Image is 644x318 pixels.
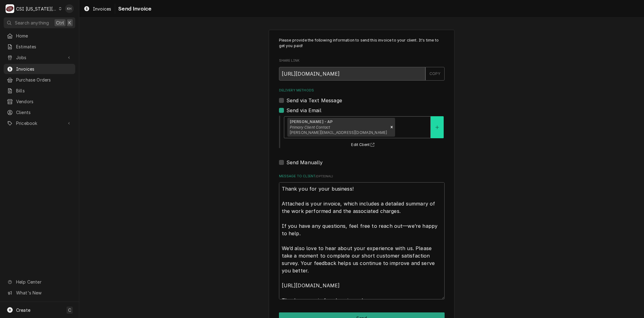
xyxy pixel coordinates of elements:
div: CSI [US_STATE][GEOGRAPHIC_DATA] [16,6,57,12]
div: Delivery Methods [279,88,445,166]
label: Send via Email [286,107,321,114]
em: Primary Client Contact [290,125,330,130]
button: Search anythingCtrlK [4,17,75,28]
span: Vendors [16,98,72,105]
svg: Create New Contact [435,125,439,130]
button: Create New Contact [431,116,444,138]
a: Vendors [4,96,75,107]
span: Send Invoice [116,5,151,13]
p: Please provide the following information to send this invoice to your client. It's time to get yo... [279,38,445,49]
a: Clients [4,107,75,117]
div: CSI Kansas City's Avatar [6,4,14,13]
span: [PERSON_NAME][EMAIL_ADDRESS][DOMAIN_NAME] [290,130,387,135]
span: Help Center [16,279,72,285]
span: Pricebook [16,120,63,126]
label: Delivery Methods [279,88,445,93]
a: Bills [4,86,75,96]
span: Home [16,33,72,39]
a: Go to Pricebook [4,118,75,128]
div: KH [65,4,74,13]
span: Estimates [16,43,72,50]
button: COPY [425,67,445,81]
span: Create [16,307,30,313]
span: ( optional ) [315,174,333,178]
span: Purchase Orders [16,77,72,83]
span: Jobs [16,54,63,61]
a: Go to Jobs [4,52,75,63]
label: Send Manually [286,159,323,166]
a: Invoices [81,4,114,14]
div: Remove [object Object] [388,118,395,137]
strong: [PERSON_NAME] - AP [290,119,333,124]
a: Estimates [4,42,75,52]
span: Bills [16,87,72,94]
a: Invoices [4,64,75,74]
span: Search anything [15,20,49,26]
label: Message to Client [279,174,445,179]
span: What's New [16,289,72,296]
button: Edit Client [350,141,377,149]
span: K [68,20,71,26]
span: Clients [16,109,72,116]
span: Invoices [93,6,111,12]
textarea: Thank you for your business! Attached is your invoice, which includes a detailed summary of the w... [279,182,445,299]
a: Go to What's New [4,288,75,298]
span: Invoices [16,66,72,72]
div: Kyley Hunnicutt's Avatar [65,4,74,13]
div: Invoice Send Form [279,38,445,299]
a: Go to Help Center [4,277,75,287]
span: C [68,307,71,313]
div: C [6,4,14,13]
a: Home [4,31,75,41]
a: Purchase Orders [4,75,75,85]
div: Share Link [279,58,445,80]
label: Share Link [279,58,445,63]
span: Ctrl [56,20,64,26]
label: Send via Text Message [286,97,342,104]
div: Message to Client [279,174,445,300]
